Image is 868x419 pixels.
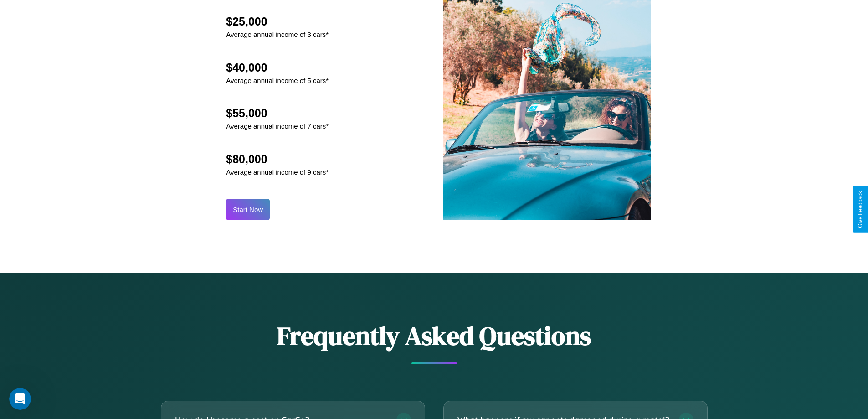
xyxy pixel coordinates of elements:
[226,199,270,220] button: Start Now
[226,153,329,166] h2: $80,000
[9,388,31,410] iframe: Intercom live chat
[226,61,329,74] h2: $40,000
[226,107,329,120] h2: $55,000
[161,318,708,353] h2: Frequently Asked Questions
[226,166,329,178] p: Average annual income of 9 cars*
[226,15,329,28] h2: $25,000
[226,120,329,132] p: Average annual income of 7 cars*
[226,28,329,41] p: Average annual income of 3 cars*
[857,191,863,228] div: Give Feedback
[226,74,329,87] p: Average annual income of 5 cars*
